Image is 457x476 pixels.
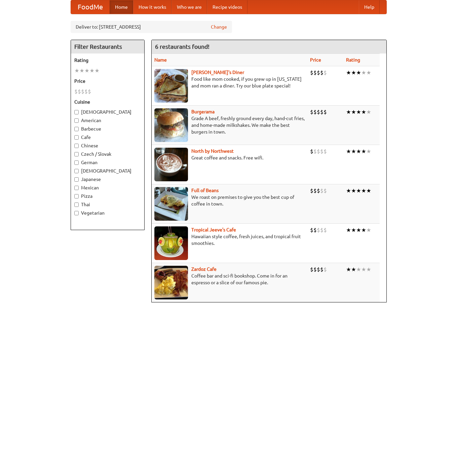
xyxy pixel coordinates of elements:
[317,266,320,273] li: $
[74,177,79,182] input: Japanese
[211,24,227,30] a: Change
[74,135,79,140] input: Cafe
[191,70,244,75] a: [PERSON_NAME]'s Diner
[88,88,91,95] li: $
[74,134,141,141] label: Cafe
[323,226,327,234] li: $
[94,67,100,74] li: ★
[310,226,313,234] li: $
[154,69,188,103] img: sallys.jpg
[172,0,207,14] a: Who we are
[74,210,141,216] label: Vegetarian
[74,193,141,199] label: Pizza
[74,127,79,131] input: Barbecue
[154,233,305,247] p: Hawaiian style coffee, fresh juices, and tropical fruit smoothies.
[74,99,141,105] h5: Cuisine
[366,226,371,234] li: ★
[191,148,234,154] a: North by Northwest
[207,0,247,14] a: Recipe videos
[346,226,351,234] li: ★
[74,201,141,208] label: Thai
[366,69,371,76] li: ★
[74,159,141,166] label: German
[320,69,323,76] li: $
[74,88,78,95] li: $
[310,57,321,63] a: Price
[74,211,79,215] input: Vegetarian
[366,148,371,155] li: ★
[346,187,351,194] li: ★
[351,69,356,76] li: ★
[74,57,141,64] h5: Rating
[154,272,305,286] p: Coffee bar and sci-fi bookshop. Come in for an espresso or a slice of our famous pie.
[74,152,79,156] input: Czech / Slovak
[351,226,356,234] li: ★
[154,108,188,142] img: burgerama.jpg
[71,0,110,14] a: FoodMe
[346,69,351,76] li: ★
[317,187,320,194] li: $
[71,21,232,33] div: Deliver to: [STREET_ADDRESS]
[351,266,356,273] li: ★
[351,148,356,155] li: ★
[191,109,215,114] a: Burgerama
[154,154,305,161] p: Great coffee and snacks. Free wifi.
[361,108,366,116] li: ★
[317,226,320,234] li: $
[366,266,371,273] li: ★
[155,43,210,50] ng-pluralize: 6 restaurants found!
[366,187,371,194] li: ★
[317,148,320,155] li: $
[313,148,317,155] li: $
[133,0,172,14] a: How it works
[78,88,81,95] li: $
[346,148,351,155] li: ★
[154,194,305,207] p: We roast on premises to give you the best cup of coffee in town.
[359,0,380,14] a: Help
[89,67,94,74] li: ★
[323,108,327,116] li: $
[74,168,141,174] label: [DEMOGRAPHIC_DATA]
[361,69,366,76] li: ★
[356,226,361,234] li: ★
[346,108,351,116] li: ★
[351,108,356,116] li: ★
[361,266,366,273] li: ★
[154,148,188,181] img: north.jpg
[346,266,351,273] li: ★
[356,266,361,273] li: ★
[356,187,361,194] li: ★
[323,148,327,155] li: $
[356,148,361,155] li: ★
[310,266,313,273] li: $
[74,118,79,123] input: American
[313,187,317,194] li: $
[84,88,88,95] li: $
[74,142,141,149] label: Chinese
[191,188,219,193] a: Full of Beans
[320,108,323,116] li: $
[79,67,84,74] li: ★
[74,78,141,84] h5: Price
[74,125,141,132] label: Barbecue
[154,115,305,135] p: Grade A beef, freshly ground every day, hand-cut fries, and home-made milkshakes. We make the bes...
[74,117,141,124] label: American
[81,88,84,95] li: $
[191,266,217,272] a: Zardoz Cafe
[361,226,366,234] li: ★
[361,148,366,155] li: ★
[74,151,141,157] label: Czech / Slovak
[154,226,188,260] img: jeeves.jpg
[74,109,141,115] label: [DEMOGRAPHIC_DATA]
[320,187,323,194] li: $
[74,203,79,207] input: Thai
[317,69,320,76] li: $
[191,227,236,232] a: Tropical Jeeve's Cafe
[310,187,313,194] li: $
[310,148,313,155] li: $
